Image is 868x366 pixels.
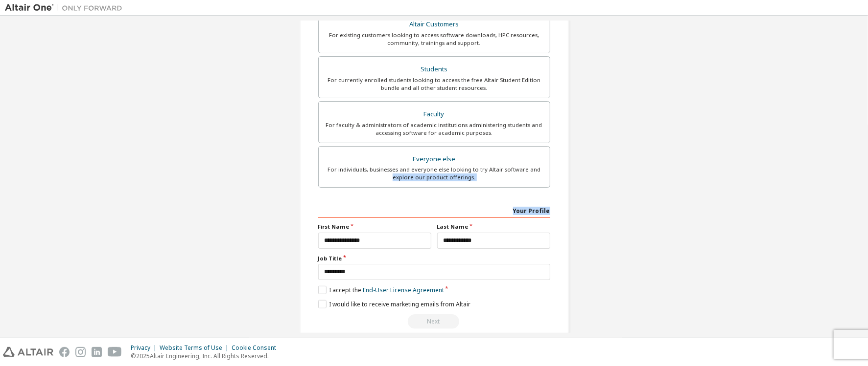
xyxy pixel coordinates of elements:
div: For currently enrolled students looking to access the free Altair Student Edition bundle and all ... [325,76,544,92]
div: Privacy [131,344,160,352]
label: Last Name [437,223,550,231]
label: I accept the [318,286,444,294]
div: Your Profile [318,202,550,218]
div: Altair Customers [325,18,544,31]
img: facebook.svg [59,347,70,357]
div: Website Terms of Use [160,344,232,352]
a: End-User License Agreement [363,286,444,294]
img: linkedin.svg [92,347,102,357]
img: youtube.svg [108,347,122,357]
div: Cookie Consent [232,344,282,352]
div: For individuals, businesses and everyone else looking to try Altair software and explore our prod... [325,166,544,181]
div: Students [325,63,544,76]
div: Faculty [325,108,544,121]
img: instagram.svg [75,347,86,357]
div: For existing customers looking to access software downloads, HPC resources, community, trainings ... [325,31,544,47]
div: Fix issues to continue [318,314,550,329]
label: First Name [318,223,431,231]
label: I would like to receive marketing emails from Altair [318,300,470,308]
div: Everyone else [325,152,544,166]
img: Altair One [5,3,127,13]
p: © 2025 Altair Engineering, Inc. All Rights Reserved. [131,352,282,360]
div: For faculty & administrators of academic institutions administering students and accessing softwa... [325,121,544,137]
img: altair_logo.svg [3,347,53,357]
label: Job Title [318,255,550,262]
